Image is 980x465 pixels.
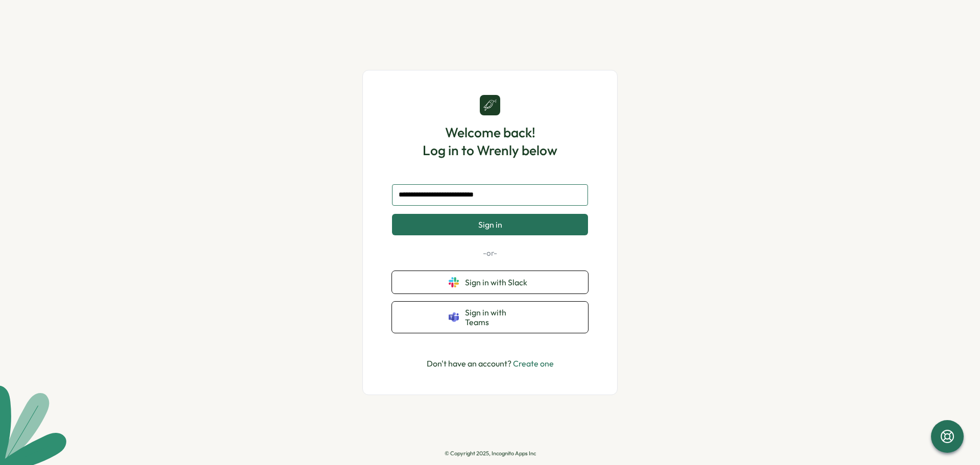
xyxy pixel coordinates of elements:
[465,278,531,287] span: Sign in with Slack
[392,248,588,259] p: -or-
[465,308,531,327] span: Sign in with Teams
[392,214,588,235] button: Sign in
[427,357,554,370] p: Don't have an account?
[478,220,502,229] span: Sign in
[513,358,554,369] a: Create one
[423,124,557,159] h1: Welcome back! Log in to Wrenly below
[445,450,536,457] p: © Copyright 2025, Incognito Apps Inc
[392,302,588,333] button: Sign in with Teams
[392,271,588,293] button: Sign in with Slack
